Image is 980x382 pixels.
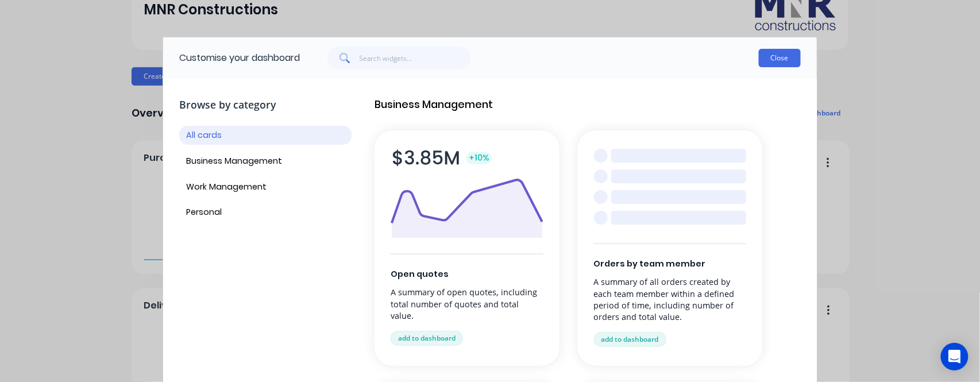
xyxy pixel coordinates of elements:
span: Browse by category [179,97,352,112]
button: Business Management [179,152,352,171]
button: add to dashboard [594,332,666,347]
button: Work Management [179,178,352,196]
span: Orders by team member [594,258,747,271]
p: A summary of all orders created by each team member within a defined period of time, including nu... [594,276,747,323]
button: add to dashboard [391,331,463,346]
button: Personal [179,203,352,222]
span: Business Management [375,97,801,112]
div: Open Intercom Messenger [941,343,969,371]
button: All cards [179,126,352,145]
span: Open quotes [391,268,543,281]
button: Close [759,49,801,67]
p: A summary of open quotes, including total number of quotes and total value. [391,287,543,321]
img: Open quotes order widget [391,149,543,237]
input: Search widgets... [360,47,472,70]
span: Customise your dashboard [179,51,300,65]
